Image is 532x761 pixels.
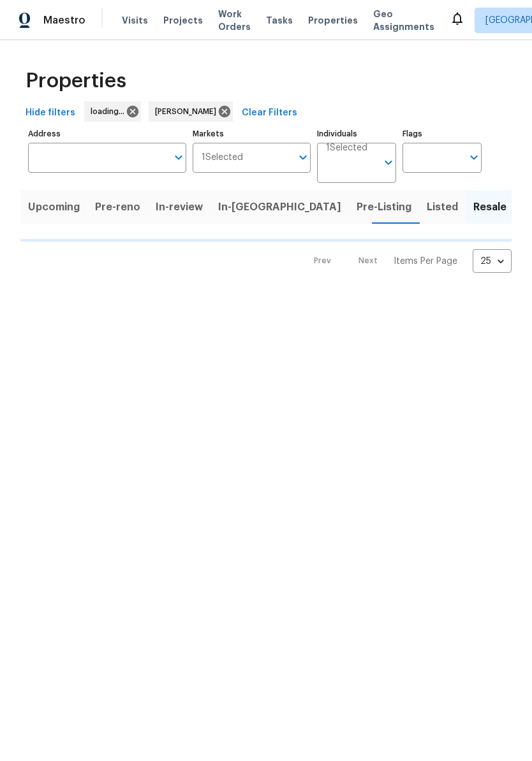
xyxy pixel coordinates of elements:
[28,198,80,216] span: Upcoming
[317,130,396,138] label: Individuals
[266,16,293,25] span: Tasks
[394,255,457,268] p: Items Per Page
[473,198,506,216] span: Resale
[302,249,512,273] nav: Pagination Navigation
[28,130,186,138] label: Address
[373,8,434,33] span: Geo Assignments
[20,101,80,125] button: Hide filters
[193,130,311,138] label: Markets
[156,198,203,216] span: In-review
[170,149,188,166] button: Open
[473,245,512,278] div: 25
[403,130,482,138] label: Flags
[326,143,367,154] span: 1 Selected
[149,101,233,122] div: [PERSON_NAME]
[465,149,483,166] button: Open
[91,105,129,118] span: loading...
[308,14,358,27] span: Properties
[84,101,141,122] div: loading...
[218,198,341,216] span: In-[GEOGRAPHIC_DATA]
[155,105,221,118] span: [PERSON_NAME]
[26,105,75,121] span: Hide filters
[427,198,458,216] span: Listed
[237,101,302,125] button: Clear Filters
[218,8,251,33] span: Work Orders
[357,198,411,216] span: Pre-Listing
[242,105,297,121] span: Clear Filters
[26,75,126,87] span: Properties
[294,149,312,166] button: Open
[95,198,140,216] span: Pre-reno
[380,154,397,171] button: Open
[122,14,148,27] span: Visits
[43,14,85,27] span: Maestro
[163,14,203,27] span: Projects
[202,152,243,163] span: 1 Selected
